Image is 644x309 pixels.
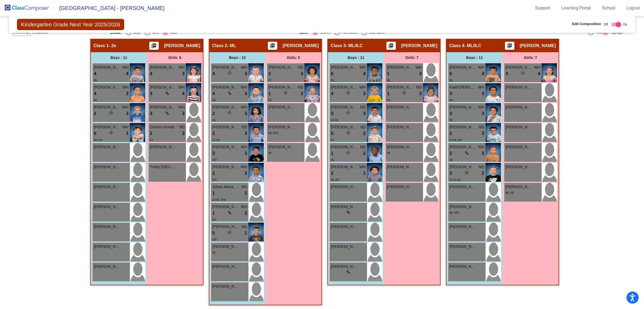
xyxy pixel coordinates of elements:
[505,85,532,90] span: [PERSON_NAME]
[505,124,532,130] span: [PERSON_NAME]
[387,144,414,150] span: [PERSON_NAME]
[298,85,303,90] span: ND
[212,124,239,130] span: [PERSON_NAME]
[331,264,358,269] span: [PERSON_NAME] [PERSON_NAME]
[245,130,247,137] span: 3
[449,170,452,177] span: 3
[245,210,247,217] span: 2
[359,65,366,70] span: WH
[212,104,239,110] span: [PERSON_NAME]
[449,130,452,137] span: 2
[478,104,484,110] span: WH
[151,43,157,51] mat-icon: picture_as_pdf
[449,43,464,48] span: Class 4
[94,124,121,130] span: [PERSON_NAME]
[182,90,185,97] span: 4
[449,144,476,150] span: [PERSON_NAME]
[478,65,484,70] span: WH
[212,251,216,254] span: ML
[94,164,121,170] span: [PERSON_NAME]
[150,90,152,97] span: 3
[387,79,391,82] span: ML
[346,91,350,95] span: do_not_disturb_alt
[482,130,484,137] span: 3
[505,191,514,194] span: ML VIE
[54,4,164,12] span: [GEOGRAPHIC_DATA] - [PERSON_NAME]
[150,139,153,142] span: E3
[109,131,113,135] span: do_not_disturb_alt
[94,43,109,48] span: Class 1
[212,238,217,241] span: IEP
[122,104,129,110] span: WH
[331,104,358,110] span: [PERSON_NAME]
[479,124,484,130] span: ND
[241,85,247,90] span: WH
[245,170,247,177] span: 3
[94,184,121,190] span: [PERSON_NAME]
[164,43,200,48] span: [PERSON_NAME]
[228,111,231,115] span: do_not_disturb_alt
[122,85,129,90] span: WH
[505,65,532,70] span: [PERSON_NAME]
[126,130,129,137] span: 1
[94,65,121,70] span: [PERSON_NAME]
[331,178,340,181] span: ML IEP
[228,230,231,234] span: do_not_disturb_alt
[482,150,484,157] span: 3
[402,91,406,95] span: do_not_disturb_alt
[449,139,462,142] span: E4 ML IEP
[269,43,276,51] mat-icon: picture_as_pdf
[150,164,177,170] span: Trinity [GEOGRAPHIC_DATA]
[387,90,389,97] span: 1
[520,43,556,48] span: [PERSON_NAME]
[94,130,96,137] span: 5
[331,85,358,90] span: [PERSON_NAME] [PERSON_NAME]
[446,52,503,63] div: Boys : 11
[534,65,540,70] span: WH
[449,70,452,77] span: 6
[331,79,335,82] span: ML
[449,264,476,269] span: [PERSON_NAME]
[572,21,601,27] span: Edit Composition
[268,124,295,130] span: [PERSON_NAME]
[449,164,476,170] span: [PERSON_NAME] [PERSON_NAME]
[245,110,247,117] span: 3
[331,124,358,130] span: [PERSON_NAME]
[359,85,366,90] span: WH
[126,70,129,77] span: 4
[301,70,303,77] span: 3
[331,139,334,142] span: E5
[387,152,391,154] span: ML
[482,110,484,117] span: 3
[449,211,459,214] span: ML SPA
[505,164,532,170] span: [PERSON_NAME]
[416,85,422,90] span: ND
[449,85,476,90] span: Kaed [PERSON_NAME]
[182,130,185,137] span: 3
[331,90,333,97] span: 4
[17,19,124,30] span: Kindergarten Grade Next Year 2025/2026
[416,65,422,70] span: WH
[268,70,271,77] span: 2
[212,264,239,269] span: [PERSON_NAME]
[94,204,121,210] span: [PERSON_NAME]
[449,110,452,117] span: 3
[94,85,121,90] span: [PERSON_NAME]
[363,110,366,117] span: 3
[331,110,333,117] span: 3
[212,178,217,181] span: IEP
[419,70,422,77] span: 3
[598,4,619,12] a: School
[212,170,215,177] span: 2
[94,99,98,102] span: ML
[479,164,484,170] span: ND
[228,71,231,75] span: do_not_disturb_alt
[150,130,152,137] span: 2
[623,22,627,27] span: On
[465,171,469,174] span: do_not_disturb_alt
[505,42,514,50] button: Print Students Details
[212,99,216,102] span: ML
[212,230,215,237] span: 5
[505,184,532,190] span: [PERSON_NAME]
[419,90,422,97] span: 3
